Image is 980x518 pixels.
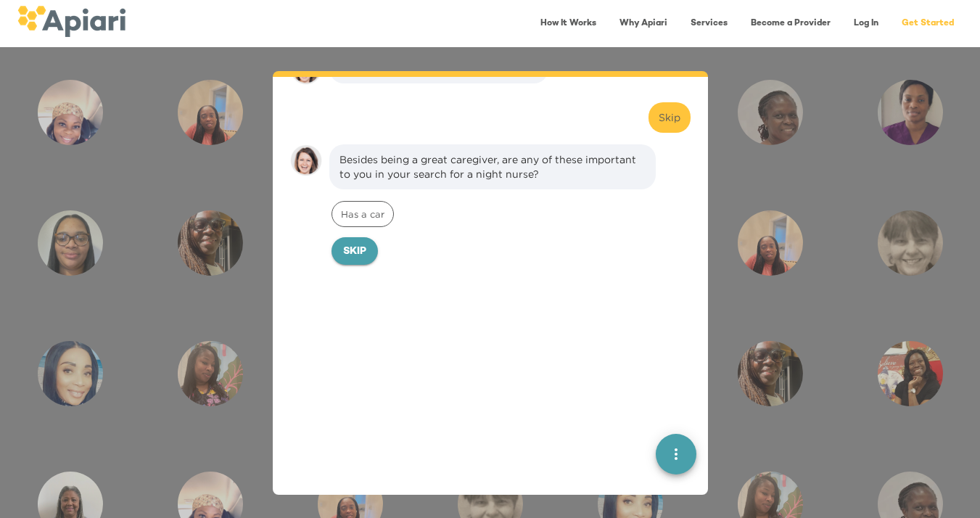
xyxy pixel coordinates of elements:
img: logo [17,6,125,37]
a: Why Apiari [611,9,676,38]
div: Has a car [332,201,394,227]
span: Skip [343,243,366,261]
div: Skip [659,110,680,125]
a: Get Started [893,9,963,38]
a: How It Works [532,9,605,38]
a: Services [682,9,736,38]
span: Has a car [332,207,393,221]
img: amy.37686e0395c82528988e.png [290,144,322,176]
button: Skip [332,237,378,265]
button: quick menu [656,434,696,474]
a: Log In [845,9,887,38]
a: Become a Provider [742,9,839,38]
div: Besides being a great caregiver, are any of these important to you in your search for a night nurse? [339,152,646,181]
